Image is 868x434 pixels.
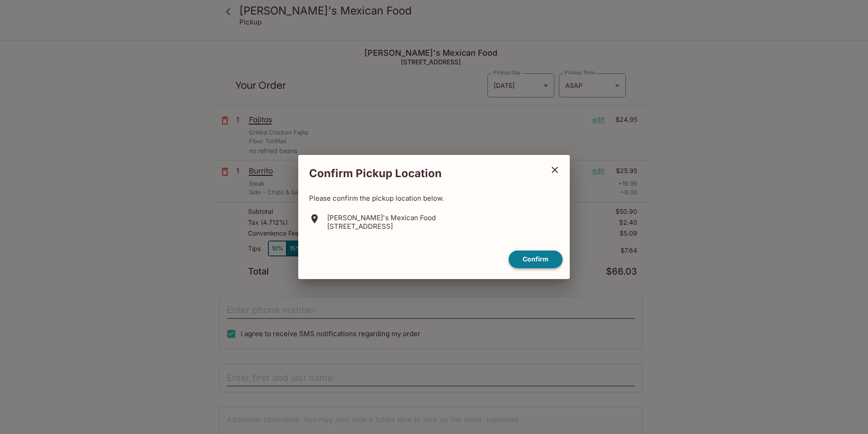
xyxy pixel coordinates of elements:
[327,213,436,222] p: [PERSON_NAME]'s Mexican Food
[309,194,559,203] p: Please confirm the pickup location below.
[509,251,563,268] button: confirm
[298,162,544,185] h2: Confirm Pickup Location
[544,159,566,181] button: close
[327,222,436,231] p: [STREET_ADDRESS]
